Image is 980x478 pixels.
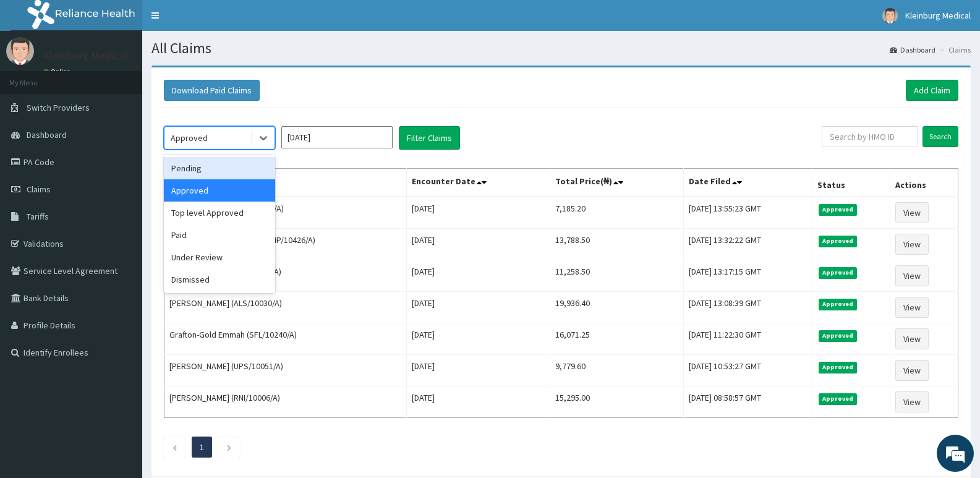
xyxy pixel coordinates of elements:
div: Approved [164,179,275,202]
span: Claims [27,184,51,195]
span: Approved [819,393,858,404]
td: [PERSON_NAME] (ALS/10030/A) [164,292,407,323]
td: 13,788.50 [550,229,683,260]
input: Search [922,126,958,147]
th: Date Filed [683,169,812,197]
button: Filter Claims [399,126,460,150]
th: Status [812,169,890,197]
td: 19,936.40 [550,292,683,323]
td: 15,295.00 [550,386,683,418]
td: [DATE] [407,323,550,355]
div: Under Review [164,246,275,268]
th: Actions [890,169,958,197]
a: View [895,202,929,223]
span: We're online! [72,156,171,281]
span: Kleinburg Medical [905,10,971,21]
td: [PERSON_NAME] (RNI/10006/A) [164,386,407,418]
span: Approved [819,362,858,373]
div: Paid [164,224,275,246]
input: Search by HMO ID [822,126,918,147]
span: Approved [819,204,858,215]
td: 9,779.60 [550,355,683,386]
th: Name [164,169,407,197]
span: Approved [819,267,858,278]
a: Add Claim [906,80,958,101]
td: [DATE] 08:58:57 GMT [683,386,812,418]
td: [DATE] 13:17:15 GMT [683,260,812,292]
a: Page 1 is your current page [200,442,204,453]
button: Download Paid Claims [164,80,260,101]
td: [DATE] 13:55:23 GMT [683,197,812,229]
span: Approved [819,299,858,310]
td: 7,185.20 [550,197,683,229]
td: [PERSON_NAME] (MPP/10464/A) [164,197,407,229]
td: [PERSON_NAME] (UPS/10051/A) [164,355,407,386]
div: Minimize live chat window [203,6,232,36]
td: [DATE] 13:08:39 GMT [683,292,812,323]
a: View [895,360,929,381]
a: Dashboard [890,45,935,55]
td: [DATE] [407,355,550,386]
input: Select Month and Year [281,126,393,148]
td: [DATE] 13:32:22 GMT [683,229,812,260]
td: [DATE] [407,386,550,418]
td: Grafton-Gold Emmah (SFL/10240/A) [164,323,407,355]
a: Previous page [172,442,177,453]
span: Switch Providers [27,102,90,113]
div: Pending [164,157,275,179]
td: [DATE] [407,197,550,229]
span: Tariffs [27,211,49,222]
img: User Image [6,37,34,65]
p: Kleinburg Medical [43,50,128,61]
a: View [895,234,929,255]
th: Total Price(₦) [550,169,683,197]
h1: All Claims [151,40,971,56]
div: Dismissed [164,268,275,291]
td: [PERSON_NAME] OKWUIKE (AIP/10426/A) [164,229,407,260]
li: Claims [937,45,971,55]
td: [DATE] [407,292,550,323]
span: Dashboard [27,129,67,140]
a: View [895,265,929,286]
td: 16,071.25 [550,323,683,355]
a: Online [43,67,73,76]
span: Approved [819,330,858,341]
a: View [895,328,929,349]
div: Top level Approved [164,202,275,224]
td: [PERSON_NAME] (VLA/10009/A) [164,260,407,292]
img: User Image [882,8,898,23]
td: [DATE] 10:53:27 GMT [683,355,812,386]
th: Encounter Date [407,169,550,197]
div: Approved [171,132,208,144]
a: View [895,391,929,412]
td: 11,258.50 [550,260,683,292]
span: Approved [819,236,858,247]
img: d_794563401_company_1708531726252_794563401 [23,62,50,93]
td: [DATE] [407,229,550,260]
td: [DATE] 11:22:30 GMT [683,323,812,355]
a: View [895,297,929,318]
div: Chat with us now [64,69,208,85]
textarea: Type your message and hit 'Enter' [6,338,236,381]
a: Next page [226,442,232,453]
td: [DATE] [407,260,550,292]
